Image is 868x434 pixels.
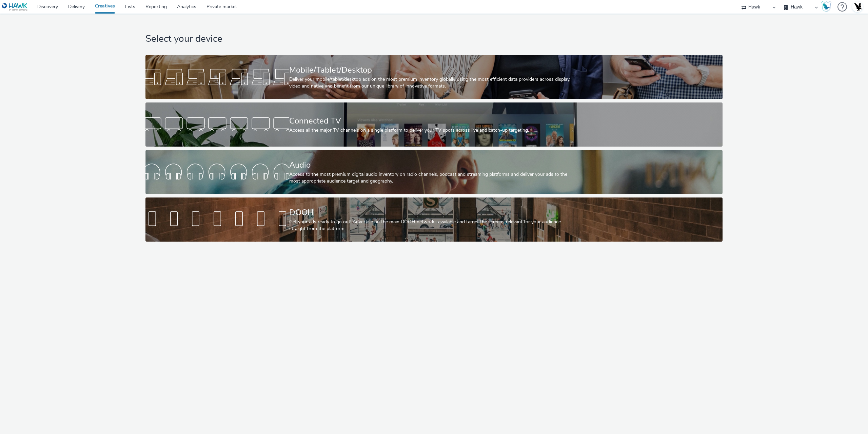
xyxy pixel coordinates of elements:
[2,3,28,11] img: undefined Logo
[821,1,834,12] a: Hawk Academy
[289,127,576,134] div: Access all the major TV channels on a single platform to deliver your TV spots across live and ca...
[289,64,576,76] div: Mobile/Tablet/Desktop
[145,33,723,45] h1: Select your device
[289,219,576,232] div: Get your ads ready to go out! Advertise on the main DOOH networks available and target the screen...
[145,150,723,194] a: AudioAccess to the most premium digital audio inventory on radio channels, podcast and streaming ...
[145,102,723,147] a: Connected TVAccess all the major TV channels on a single platform to deliver your TV spots across...
[289,159,576,171] div: Audio
[145,197,723,242] a: DOOHGet your ads ready to go out! Advertise on the main DOOH networks available and target the sc...
[289,76,576,90] div: Deliver your mobile/tablet/desktop ads on the most premium inventory globally using the most effi...
[852,2,863,12] img: Account UK
[821,1,831,12] img: Hawk Academy
[289,207,576,219] div: DOOH
[145,55,723,99] a: Mobile/Tablet/DesktopDeliver your mobile/tablet/desktop ads on the most premium inventory globall...
[289,171,576,185] div: Access to the most premium digital audio inventory on radio channels, podcast and streaming platf...
[289,115,576,127] div: Connected TV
